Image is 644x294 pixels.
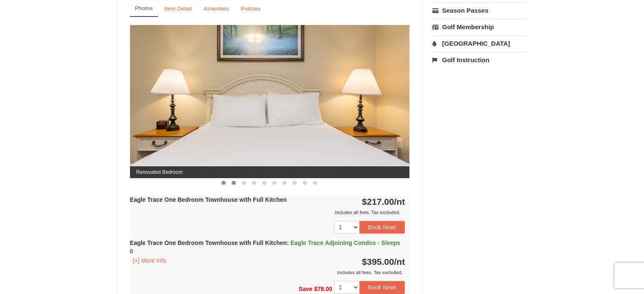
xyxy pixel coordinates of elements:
[362,197,405,206] strong: $217.00
[130,239,401,255] strong: Eagle Trace One Bedroom Townhouse with Full Kitchen
[287,239,289,246] span: :
[130,256,169,265] button: [+] More Info
[362,257,394,267] span: $395.00
[130,196,287,203] strong: Eagle Trace One Bedroom Townhouse with Full Kitchen
[432,52,527,68] a: Golf Instruction
[432,36,527,51] a: [GEOGRAPHIC_DATA]
[359,221,405,234] button: Book Now!
[394,257,405,267] span: /nt
[204,5,229,12] small: Amenities
[235,0,266,17] a: Policies
[130,268,405,277] div: Includes all fees. Tax excluded.
[432,19,527,35] a: Golf Membership
[359,281,405,294] button: Book Now!
[432,3,527,18] a: Season Passes
[299,286,312,292] span: Save
[130,25,409,178] img: Renovated Bedroom
[198,0,235,17] a: Amenities
[394,197,405,206] span: /nt
[240,5,260,12] small: Policies
[159,0,197,17] a: Item Detail
[130,0,158,17] a: Photos
[130,208,405,217] div: Includes all fees. Tax excluded.
[135,5,153,11] small: Photos
[164,5,192,12] small: Item Detail
[130,166,409,178] span: Renovated Bedroom
[314,286,332,292] span: $78.00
